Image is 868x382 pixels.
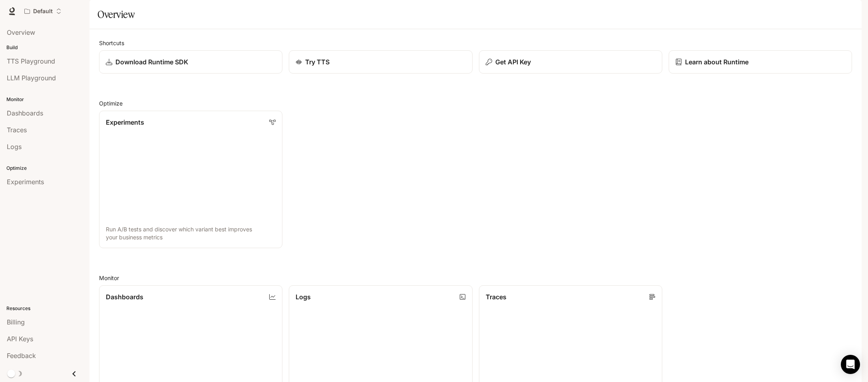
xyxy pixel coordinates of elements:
[296,292,311,302] p: Logs
[115,57,188,67] p: Download Runtime SDK
[97,6,135,22] h1: Overview
[486,292,506,302] p: Traces
[495,57,531,67] p: Get API Key
[21,3,65,19] button: Open workspace menu
[289,50,472,74] a: Try TTS
[99,99,852,107] h2: Optimize
[99,50,282,74] a: Download Runtime SDK
[99,274,852,282] h2: Monitor
[685,57,749,67] p: Learn about Runtime
[99,111,282,248] a: ExperimentsRun A/B tests and discover which variant best improves your business metrics
[841,355,860,374] div: Open Intercom Messenger
[669,50,852,74] a: Learn about Runtime
[99,39,852,47] h2: Shortcuts
[33,8,53,15] p: Default
[106,292,143,302] p: Dashboards
[479,50,662,74] button: Get API Key
[106,117,144,127] p: Experiments
[305,57,330,67] p: Try TTS
[106,225,276,241] p: Run A/B tests and discover which variant best improves your business metrics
